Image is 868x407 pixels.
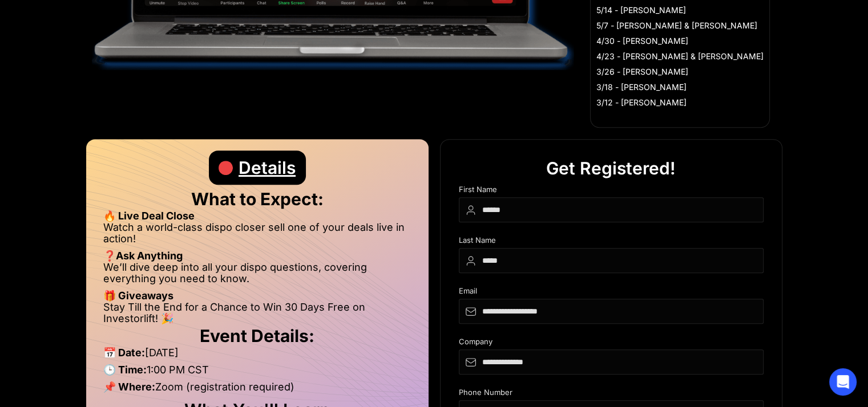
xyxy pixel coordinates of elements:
strong: 🕒 Time: [103,364,147,376]
li: [DATE] [103,347,411,364]
li: 1:00 PM CST [103,364,411,381]
strong: What to Expect: [191,189,324,209]
div: Phone Number [459,388,764,400]
strong: ❓Ask Anything [103,250,183,262]
div: Email [459,287,764,299]
div: Get Registered! [546,151,676,185]
div: First Name [459,185,764,197]
div: Company [459,337,764,349]
strong: 🔥 Live Deal Close [103,210,195,222]
div: Details [239,150,296,185]
div: Open Intercom Messenger [829,368,857,396]
li: Zoom (registration required) [103,381,411,398]
li: We’ll dive deep into all your dispo questions, covering everything you need to know. [103,262,411,290]
strong: 📅 Date: [103,347,145,359]
div: Last Name [459,236,764,248]
strong: 🎁 Giveaways [103,290,173,302]
strong: Event Details: [200,325,314,346]
strong: 📌 Where: [103,381,155,393]
li: Stay Till the End for a Chance to Win 30 Days Free on Investorlift! 🎉 [103,302,411,324]
li: Watch a world-class dispo closer sell one of your deals live in action! [103,222,411,250]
